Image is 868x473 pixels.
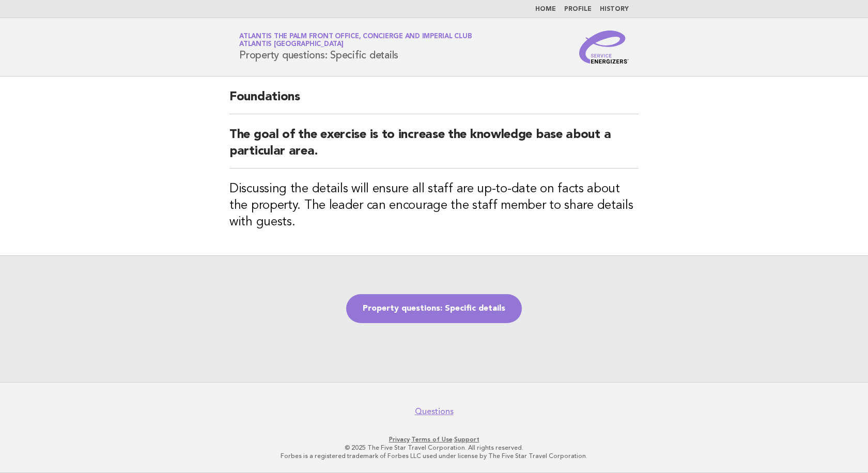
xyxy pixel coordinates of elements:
span: Atlantis [GEOGRAPHIC_DATA] [239,41,344,48]
a: Privacy [389,436,410,443]
h3: Discussing the details will ensure all staff are up-to-date on facts about the property. The lead... [229,181,639,231]
a: Questions [415,406,454,417]
a: Home [535,6,556,12]
p: · · [118,435,750,444]
a: Property questions: Specific details [346,294,522,323]
img: Service Energizers [579,30,629,64]
p: © 2025 The Five Star Travel Corporation. All rights reserved. [118,444,750,452]
p: Forbes is a registered trademark of Forbes LLC used under license by The Five Star Travel Corpora... [118,452,750,460]
a: Atlantis The Palm Front Office, Concierge and Imperial ClubAtlantis [GEOGRAPHIC_DATA] [239,33,472,48]
h1: Property questions: Specific details [239,34,472,60]
a: Profile [564,6,592,12]
h2: Foundations [229,89,639,114]
h2: The goal of the exercise is to increase the knowledge base about a particular area. [229,127,639,169]
a: History [600,6,629,12]
a: Terms of Use [411,436,453,443]
a: Support [454,436,479,443]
